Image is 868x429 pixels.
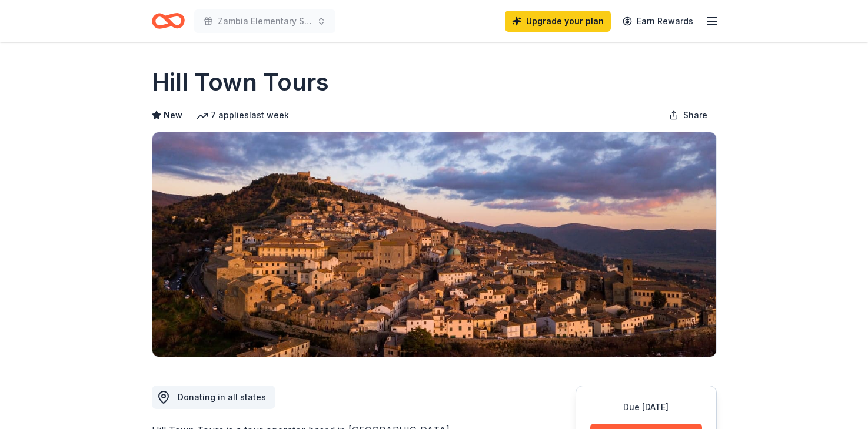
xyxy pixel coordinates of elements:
a: Home [152,7,185,35]
span: New [164,108,182,122]
button: Zambia Elementary School Fundraiser [194,9,335,33]
div: Due [DATE] [590,400,702,414]
span: Donating in all states [178,392,266,402]
span: Share [683,108,707,122]
div: 7 applies last week [197,108,289,122]
button: Share [660,103,717,127]
img: Image for Hill Town Tours [152,132,716,357]
a: Upgrade your plan [505,11,611,32]
h1: Hill Town Tours [152,66,329,99]
span: Zambia Elementary School Fundraiser [218,14,312,28]
a: Earn Rewards [616,11,700,32]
